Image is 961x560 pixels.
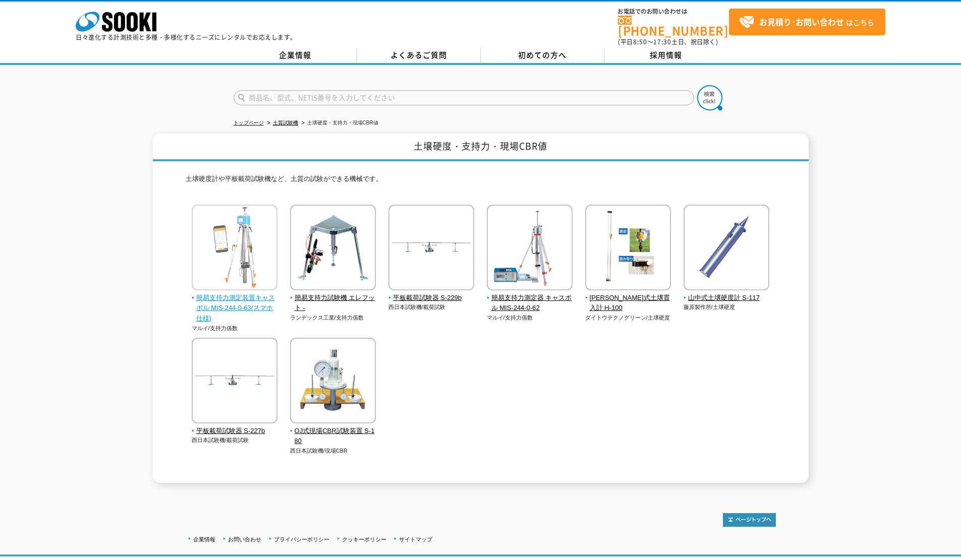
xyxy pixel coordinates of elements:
span: 簡易支持力測定器 キャスポル MIS-244-0-62 [487,293,573,314]
a: プライバシーポリシー [274,536,329,542]
span: OJ式現場CBR試験装置 S-180 [290,426,376,447]
li: 土壌硬度・支持力・現場CBR値 [300,118,378,129]
span: 17:30 [653,37,671,46]
span: 初めての方へ [518,49,567,60]
a: [PHONE_NUMBER] [618,16,729,36]
a: よくあるご質問 [357,48,481,63]
img: 平板載荷試験器 S-229b [388,205,474,293]
p: 土壌硬度計や平板載荷試験機など、土質の試験ができる機械です。 [186,174,776,190]
img: 長谷川式土壌貫入計 H-100 [585,205,671,293]
a: サイトマップ [399,536,432,542]
h1: 土壌硬度・支持力・現場CBR値 [153,134,809,161]
a: トップページ [234,120,264,126]
img: 山中式土壌硬度計 S-117 [684,205,769,293]
a: 土質試験機 [273,120,298,126]
a: [PERSON_NAME]式土壌貫入計 H-100 [585,283,671,314]
img: 簡易支持力測定装置キャスポル MIS-244-0-63(スマホ仕様) [192,205,277,293]
a: クッキーポリシー [342,536,386,542]
img: OJ式現場CBR試験装置 S-180 [290,338,376,426]
a: 簡易支持力測定装置キャスポル MIS-244-0-63(スマホ仕様) [192,283,278,324]
p: マルイ/支持力係数 [192,324,278,333]
a: OJ式現場CBR試験装置 S-180 [290,416,376,447]
p: 西日本試験機/現場CBR [290,447,376,455]
a: 山中式土壌硬度計 S-117 [684,283,770,303]
img: 簡易支持力測定器 キャスポル MIS-244-0-62 [487,205,573,293]
span: 平板載荷試験器 S-229b [388,293,475,303]
span: 平板載荷試験器 S-227b [192,426,278,437]
a: お問い合わせ [228,536,261,542]
a: 平板載荷試験器 S-227b [192,416,278,437]
p: 藤原製作所/土壌硬度 [684,303,770,312]
span: 8:50 [633,37,647,46]
span: お電話でのお問い合わせは [618,9,729,15]
a: 企業情報 [234,48,357,63]
p: ランデックス工業/支持力係数 [290,314,376,322]
img: btn_search.png [697,85,722,110]
a: 簡易支持力測定器 キャスポル MIS-244-0-62 [487,283,573,314]
p: 西日本試験機/載荷試験 [192,436,278,445]
a: 平板載荷試験器 S-229b [388,283,475,303]
span: 山中式土壌硬度計 S-117 [684,293,770,303]
a: お見積り･お問い合わせはこちら [729,9,885,35]
img: 簡易支持力試験機 エレフット - [290,205,376,293]
p: マルイ/支持力係数 [487,314,573,322]
strong: お見積り･お問い合わせ [759,16,844,28]
p: 西日本試験機/載荷試験 [388,303,475,312]
input: 商品名、型式、NETIS番号を入力してください [234,90,694,105]
span: はこちら [739,15,874,30]
a: 採用情報 [604,48,728,63]
a: 簡易支持力試験機 エレフット - [290,283,376,314]
span: 簡易支持力測定装置キャスポル MIS-244-0-63(スマホ仕様) [192,293,278,324]
a: 初めての方へ [481,48,604,63]
p: ダイトウテクノグリーン/土壌硬度 [585,314,671,322]
span: 簡易支持力試験機 エレフット - [290,293,376,314]
img: 平板載荷試験器 S-227b [192,338,277,426]
img: トップページへ [723,513,776,527]
span: [PERSON_NAME]式土壌貫入計 H-100 [585,293,671,314]
span: (平日 ～ 土日、祝日除く) [618,37,718,46]
p: 日々進化する計測技術と多種・多様化するニーズにレンタルでお応えします。 [76,34,297,40]
a: 企業情報 [193,536,215,542]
